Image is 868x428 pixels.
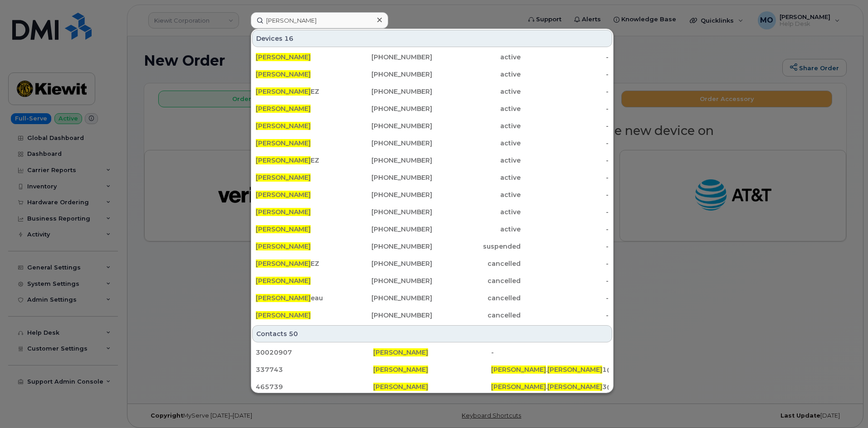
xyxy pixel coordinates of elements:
div: active [432,139,521,148]
div: [PHONE_NUMBER] [344,53,433,62]
div: cancelled [432,276,521,285]
a: 337743[PERSON_NAME][PERSON_NAME].[PERSON_NAME]1@[PERSON_NAME][DOMAIN_NAME] [252,361,612,378]
span: [PERSON_NAME] [256,105,311,113]
span: [PERSON_NAME] [491,383,546,391]
div: - [521,207,609,216]
div: [PHONE_NUMBER] [344,104,433,113]
iframe: Messenger Launcher [829,389,861,421]
a: [PERSON_NAME][PHONE_NUMBER]cancelled- [252,307,612,323]
a: [PERSON_NAME][PHONE_NUMBER]active- [252,187,612,203]
div: - [521,259,609,268]
div: - [491,348,609,357]
div: [PHONE_NUMBER] [344,173,433,182]
a: [PERSON_NAME][PHONE_NUMBER]active- [252,135,612,151]
div: active [432,173,521,182]
span: [PERSON_NAME] [256,70,311,78]
span: [PERSON_NAME] [256,208,311,216]
div: - [521,139,609,148]
span: [PERSON_NAME] [256,173,311,182]
span: [PERSON_NAME] [256,191,311,199]
div: [PHONE_NUMBER] [344,190,433,199]
div: 30020907 [256,348,373,357]
div: - [521,121,609,130]
div: EZ [256,259,344,268]
span: [PERSON_NAME] [256,294,311,302]
a: 465739[PERSON_NAME][PERSON_NAME].[PERSON_NAME]3@[PERSON_NAME][DOMAIN_NAME] [252,379,612,395]
div: - [521,190,609,199]
a: [PERSON_NAME][PHONE_NUMBER]cancelled- [252,273,612,289]
div: - [521,104,609,113]
span: [PERSON_NAME] [491,365,546,374]
span: [PERSON_NAME] [256,311,311,319]
div: - [521,225,609,234]
div: - [521,87,609,96]
div: suspended [432,242,521,251]
div: [PHONE_NUMBER] [344,87,433,96]
span: [PERSON_NAME] [256,139,311,147]
span: 16 [284,34,293,43]
div: [PHONE_NUMBER] [344,311,433,320]
a: [PERSON_NAME][PHONE_NUMBER]active- [252,101,612,117]
div: active [432,53,521,62]
div: active [432,207,521,216]
a: [PERSON_NAME][PHONE_NUMBER]active- [252,66,612,82]
a: [PERSON_NAME]EZ[PHONE_NUMBER]cancelled- [252,255,612,272]
div: [PHONE_NUMBER] [344,70,433,79]
div: 465739 [256,382,373,391]
div: [PHONE_NUMBER] [344,139,433,148]
a: [PERSON_NAME]EZ[PHONE_NUMBER]active- [252,83,612,100]
div: Devices [252,30,612,47]
a: [PERSON_NAME][PHONE_NUMBER]suspended- [252,238,612,255]
div: cancelled [432,293,521,303]
div: 337743 [256,365,373,374]
div: active [432,70,521,79]
span: [PERSON_NAME] [256,260,311,268]
div: . 1@[PERSON_NAME][DOMAIN_NAME] [491,365,609,374]
div: EZ [256,156,344,165]
span: 50 [289,329,298,338]
span: [PERSON_NAME] [256,277,311,285]
div: eau [256,293,344,303]
div: - [521,311,609,320]
span: [PERSON_NAME] [547,383,602,391]
span: [PERSON_NAME] [256,122,311,130]
a: [PERSON_NAME][PHONE_NUMBER]active- [252,169,612,186]
span: [PERSON_NAME] [373,348,428,356]
span: [PERSON_NAME] [547,365,602,374]
div: Contacts [252,325,612,342]
div: active [432,156,521,165]
div: - [521,53,609,62]
a: [PERSON_NAME][PHONE_NUMBER]active- [252,221,612,237]
span: [PERSON_NAME] [256,225,311,233]
span: [PERSON_NAME] [256,87,311,96]
span: [PERSON_NAME] [256,53,311,61]
div: active [432,104,521,113]
div: [PHONE_NUMBER] [344,207,433,216]
div: active [432,225,521,234]
div: [PHONE_NUMBER] [344,156,433,165]
div: [PHONE_NUMBER] [344,225,433,234]
a: [PERSON_NAME][PHONE_NUMBER]active- [252,204,612,220]
span: [PERSON_NAME] [256,242,311,250]
div: - [521,276,609,285]
div: . 3@[PERSON_NAME][DOMAIN_NAME] [491,382,609,391]
div: - [521,70,609,79]
a: [PERSON_NAME][PHONE_NUMBER]active- [252,118,612,134]
div: [PHONE_NUMBER] [344,121,433,130]
div: [PHONE_NUMBER] [344,259,433,268]
div: - [521,242,609,251]
a: [PERSON_NAME]EZ[PHONE_NUMBER]active- [252,152,612,168]
div: EZ [256,87,344,96]
div: cancelled [432,311,521,320]
div: active [432,190,521,199]
span: [PERSON_NAME] [373,365,428,374]
div: cancelled [432,259,521,268]
div: [PHONE_NUMBER] [344,276,433,285]
span: [PERSON_NAME] [373,383,428,391]
div: active [432,121,521,130]
div: - [521,173,609,182]
div: - [521,156,609,165]
span: [PERSON_NAME] [256,156,311,164]
div: [PHONE_NUMBER] [344,293,433,303]
a: [PERSON_NAME][PHONE_NUMBER]active- [252,49,612,65]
